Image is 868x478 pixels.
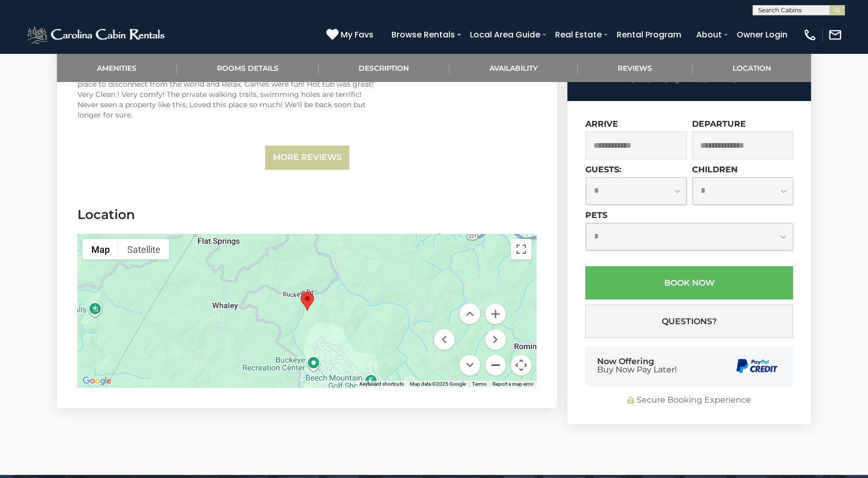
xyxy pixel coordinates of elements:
a: Report a map error [492,381,534,387]
a: Rooms Details [177,54,319,82]
div: Secure Booking Experience [585,394,793,406]
button: Zoom out [485,355,506,375]
button: Show satellite imagery [119,239,169,260]
label: Children [692,164,738,174]
div: Hideaway Cabin at Buckeye Creek [301,292,314,311]
div: Now Offering [597,357,677,374]
button: Questions? [585,304,793,337]
a: Real Estate [550,26,607,44]
a: My Favs [326,28,376,42]
label: Pets [585,210,607,220]
a: About [691,26,727,44]
span: Map data ©2025 Google [410,381,466,387]
label: Departure [692,118,746,128]
a: More Reviews [265,146,349,170]
label: Arrive [585,118,618,128]
button: Move left [434,329,455,350]
img: phone-regular-white.png [803,28,817,42]
img: mail-regular-white.png [828,28,842,42]
img: Google [80,374,114,388]
a: Local Area Guide [465,26,545,44]
button: Zoom in [485,304,506,324]
a: Availability [449,54,578,82]
a: Open this area in Google Maps (opens a new window) [80,374,114,388]
a: Terms (opens in new tab) [472,381,486,387]
a: Reviews [578,54,693,82]
a: Location [693,54,812,82]
button: Keyboard shortcuts [360,381,404,388]
a: Rental Program [611,26,686,44]
h3: Location [77,206,537,224]
span: Buy Now Pay Later! [597,366,677,374]
img: White-1-2.png [26,25,168,45]
span: My Favs [341,28,373,41]
button: Move up [460,304,480,324]
button: Map camera controls [511,355,531,375]
label: Guests: [585,164,621,174]
a: Amenities [57,54,177,82]
a: Description [319,54,449,82]
button: Move right [485,329,506,350]
a: Owner Login [732,26,793,44]
button: Toggle fullscreen view [511,239,531,260]
button: Book Now [585,266,793,299]
button: Show street map [83,239,119,260]
a: Browse Rentals [386,26,460,44]
button: Move down [460,355,480,375]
